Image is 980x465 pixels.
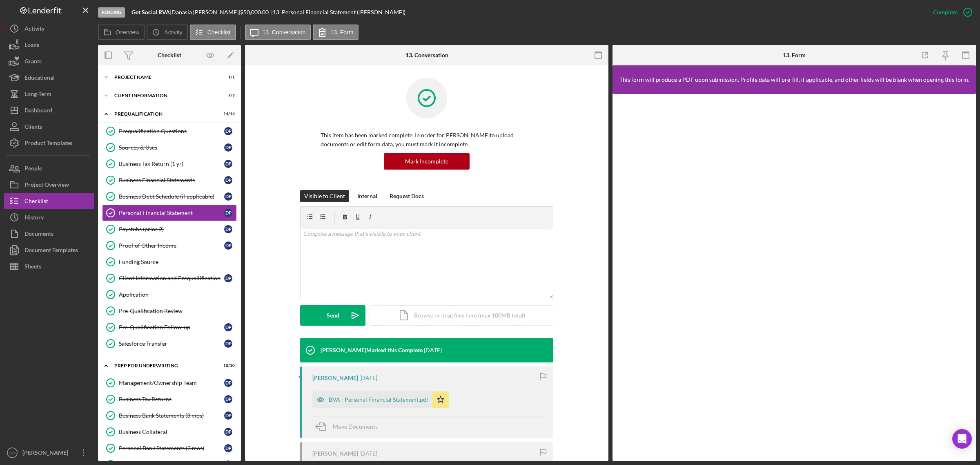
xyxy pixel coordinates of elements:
[119,210,224,216] div: Personal Financial Statement
[102,440,237,456] a: Personal Bank Statements (3 mos)DP
[224,444,232,452] div: D P
[9,451,15,455] text: CC
[119,396,224,402] div: Business Tax Returns
[119,324,224,331] div: Pre-Qualification Follow-up
[102,286,237,303] a: Application
[102,123,237,139] a: Prequalification QuestionsDP
[116,29,139,36] label: Overview
[384,153,470,170] button: Mark Incomplete
[119,193,224,200] div: Business Debt Schedule (if applicable)
[224,379,232,387] div: D P
[102,237,237,254] a: Proof of Other IncomeDP
[783,52,806,58] div: 13. Form
[619,76,969,83] div: This form will produce a PDF upon submission. Profile data will pre-fill, if applicable, and othe...
[327,305,339,326] div: Send
[224,225,232,233] div: D P
[102,335,237,352] a: Salesforce TransferDP
[102,375,237,391] a: Management/Ownership TeamDP
[312,375,358,381] div: [PERSON_NAME]
[329,396,428,403] div: BVA - Personal Financial Statement.pdf
[300,305,365,326] button: Send
[300,190,349,202] button: Visible to Client
[353,190,381,202] button: Internal
[102,221,237,237] a: Paystubs (prior 2)DP
[220,75,235,80] div: 1 / 1
[102,319,237,335] a: Pre-Qualification Follow-upDP
[245,25,311,40] button: 13. Conversation
[102,254,237,270] a: Funding Source
[102,156,237,172] a: Business Tax Return (1 yr)DP
[102,303,237,319] a: Pre-Qualification Review
[224,209,232,217] div: D P
[224,176,232,184] div: D P
[119,259,236,265] div: Funding Source
[20,445,73,463] div: [PERSON_NAME]
[271,9,405,16] div: | 13. Personal Financial Statement ([PERSON_NAME])
[312,416,386,437] button: Move Documents
[131,9,171,16] div: |
[333,423,378,430] span: Move Documents
[952,429,972,449] div: Open Intercom Messenger
[405,153,448,170] div: Mark Incomplete
[98,7,125,18] div: Pending
[207,29,231,36] label: Checklist
[240,9,271,16] div: $50,000.00
[119,412,224,419] div: Business Bank Statements (3 mos)
[102,391,237,407] a: Business Tax ReturnsDP
[119,242,224,249] div: Proof of Other Income
[119,128,224,134] div: Prequalification Questions
[424,347,442,353] time: 2025-06-30 16:20
[147,25,187,40] button: Activity
[119,445,224,452] div: Personal Bank Statements (3 mos)
[119,144,224,151] div: Sources & Uses
[114,363,214,368] div: Prep for Underwriting
[359,450,377,457] time: 2025-06-10 14:14
[390,190,424,202] div: Request Docs
[158,52,181,58] div: Checklist
[321,131,533,149] p: This item has been marked complete. In order for [PERSON_NAME] to upload documents or edit form d...
[119,275,224,282] div: Client Information and Prequailification
[224,340,232,348] div: D P
[119,308,236,314] div: Pre-Qualification Review
[114,75,214,80] div: Project Name
[224,274,232,282] div: D P
[164,29,182,36] label: Activity
[359,375,377,381] time: 2025-06-10 14:15
[102,270,237,286] a: Client Information and PrequailificationDP
[224,143,232,152] div: D P
[102,172,237,188] a: Business Financial StatementsDP
[224,241,232,250] div: D P
[114,112,214,116] div: Prequalification
[925,4,976,20] button: Complete
[263,29,306,36] label: 13. Conversation
[224,323,232,331] div: D P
